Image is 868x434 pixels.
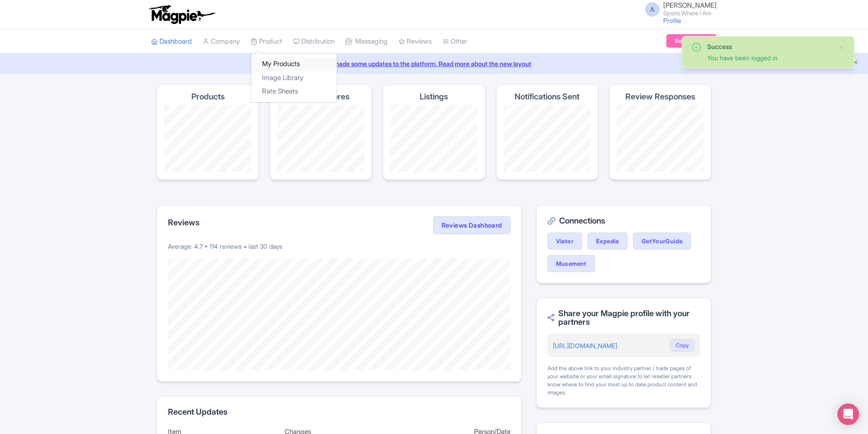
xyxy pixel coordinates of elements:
[852,58,859,68] button: Close announcement
[251,71,337,85] a: Image Library
[547,233,582,250] a: Viator
[420,92,448,101] h4: Listings
[168,407,511,416] h2: Recent Updates
[663,17,681,24] a: Profile
[547,255,595,272] a: Musement
[168,218,199,227] h2: Reviews
[345,29,388,54] a: Messaging
[547,216,700,225] h2: Connections
[707,53,831,63] div: You have been logged in
[147,4,217,24] img: logo-ab69f6fb50320c5b225c76a69d11143b.png
[645,2,660,17] span: A
[547,309,700,327] h2: Share your Magpie profile with your partners
[293,29,335,54] a: Distribution
[666,34,717,48] a: Subscription
[251,85,337,98] a: Rate Sheets
[640,2,717,16] a: A [PERSON_NAME] Sports Where I Am
[251,57,337,71] a: My Products
[707,42,831,51] div: Success
[837,403,859,425] div: Open Intercom Messenger
[838,42,845,53] button: Close
[433,216,511,234] a: Reviews Dashboard
[670,339,695,352] button: Copy
[443,29,467,54] a: Other
[625,92,695,101] h4: Review Responses
[633,233,692,250] a: GetYourGuide
[168,242,511,251] p: Average: 4.7 • 114 reviews • last 30 days
[663,1,717,9] span: [PERSON_NAME]
[251,29,282,54] a: Product
[203,29,240,54] a: Company
[151,29,192,54] a: Dashboard
[588,233,628,250] a: Expedia
[553,342,617,349] a: [URL][DOMAIN_NAME]
[398,29,432,54] a: Reviews
[515,92,579,101] h4: Notifications Sent
[191,92,225,101] h4: Products
[5,59,863,68] a: We made some updates to the platform. Read more about the new layout
[547,364,700,397] div: Add the above link to your industry partner / trade pages of your website or your email signature...
[663,10,717,16] small: Sports Where I Am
